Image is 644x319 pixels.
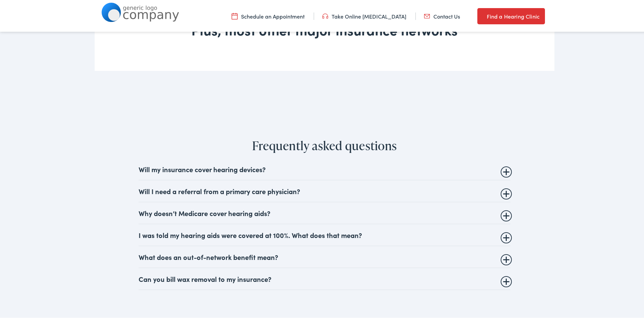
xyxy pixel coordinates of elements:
[139,273,510,282] summary: Can you bill wax removal to my insurance?
[26,137,623,152] h2: Frequently asked questions
[477,7,545,23] a: Find a Hearing Clinic
[424,11,460,19] a: Contact Us
[477,11,483,19] img: utility icon
[139,251,510,260] summary: What does an out-of-network benefit mean?
[139,186,510,194] summary: Will I need a referral from a primary care physician?
[232,11,305,19] a: Schedule an Appointment
[139,208,510,216] summary: Why doesn’t Medicare cover hearing aids?
[424,11,430,19] img: utility icon
[139,164,510,172] summary: Will my insurance cover hearing devices?
[232,11,238,19] img: utility icon
[139,230,510,238] summary: I was told my hearing aids were covered at 100%. What does that mean?
[322,11,328,19] img: utility icon
[322,11,406,19] a: Take Online [MEDICAL_DATA]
